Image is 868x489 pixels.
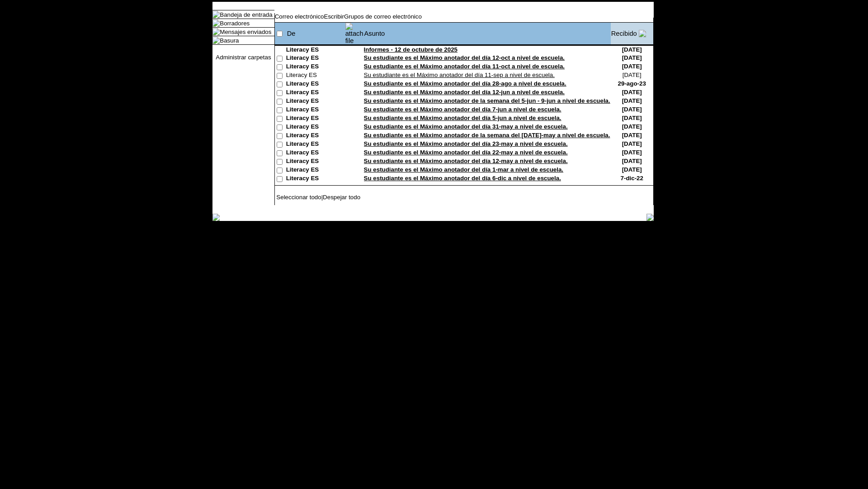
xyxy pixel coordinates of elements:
[286,175,345,183] td: Literacy ES
[618,80,646,87] nobr: 29-ago-23
[364,158,568,164] a: Su estudiante es el Máximo anotador del día 12-may a nivel de escuela.
[622,89,642,96] nobr: [DATE]
[364,149,568,156] a: Su estudiante es el Máximo anotador del día 22-may a nivel de escuela.
[286,132,345,140] td: Literacy ES
[286,158,345,166] td: Literacy ES
[286,140,345,149] td: Literacy ES
[364,30,385,37] a: Asunto
[364,80,566,87] a: Su estudiante es el Máximo anotador del día 28-ago a nivel de escuela.
[220,37,239,44] a: Basura
[212,28,220,35] img: folder_icon.gif
[286,89,345,97] td: Literacy ES
[275,13,324,20] a: Correo electrónico
[611,30,637,37] a: Recibido
[286,149,345,158] td: Literacy ES
[220,11,272,18] a: Bandeja de entrada
[286,166,345,175] td: Literacy ES
[286,123,345,132] td: Literacy ES
[286,106,345,115] td: Literacy ES
[622,149,642,156] nobr: [DATE]
[220,20,250,27] a: Borradores
[324,13,344,20] a: Escribir
[364,63,565,70] a: Su estudiante es el Máximo anotador del día 11-oct a nivel de escuela.
[287,30,296,37] a: De
[622,54,642,61] nobr: [DATE]
[622,115,642,121] nobr: [DATE]
[286,80,345,89] td: Literacy ES
[622,132,642,139] nobr: [DATE]
[345,23,363,44] img: attach file
[646,214,654,221] img: table_footer_right.gif
[216,54,271,61] a: Administrar carpetas
[364,123,568,130] a: Su estudiante es el Máximo anotador del día 31-may a nivel de escuela.
[364,106,561,113] a: Su estudiante es el Máximo anotador del día 7-jun a nivel de escuela.
[286,72,345,80] td: Literacy ES
[622,106,642,113] nobr: [DATE]
[286,115,345,123] td: Literacy ES
[286,46,345,54] td: Literacy ES
[622,63,642,70] nobr: [DATE]
[212,37,220,44] img: folder_icon.gif
[622,46,642,53] nobr: [DATE]
[364,97,610,104] a: Su estudiante es el Máximo anotador de la semana del 5-jun - 9-jun a nivel de escuela.
[220,29,271,35] a: Mensajes enviados
[276,194,321,201] a: Seleccionar todo
[623,72,642,78] nobr: [DATE]
[212,214,220,221] img: table_footer_left.gif
[364,89,565,96] a: Su estudiante es el Máximo anotador del día 12-jun a nivel de escuela.
[286,97,345,106] td: Literacy ES
[364,166,563,173] a: Su estudiante es el Máximo anotador del día 1-mar a nivel de escuela.
[286,63,345,72] td: Literacy ES
[622,158,642,164] nobr: [DATE]
[364,115,561,121] a: Su estudiante es el Máximo anotador del día 5-jun a nivel de escuela.
[364,72,555,78] a: Su estudiante es el Máximo anotador del día 11-sep a nivel de escuela.
[274,205,654,206] img: black_spacer.gif
[364,46,458,53] a: Informes - 12 de octubre de 2025
[621,175,643,182] nobr: 7-dic-22
[364,175,561,182] a: Su estudiante es el Máximo anotador del día 6-dic a nivel de escuela.
[212,19,220,27] img: folder_icon.gif
[212,11,220,18] img: folder_icon_pick.gif
[364,54,565,61] a: Su estudiante es el Máximo anotador del día 12-oct a nivel de escuela.
[622,140,642,147] nobr: [DATE]
[275,194,388,201] td: |
[364,132,610,139] a: Su estudiante es el Máximo anotador de la semana del [DATE]-may a nivel de escuela.
[622,123,642,130] nobr: [DATE]
[622,97,642,104] nobr: [DATE]
[364,140,568,147] a: Su estudiante es el Máximo anotador del día 23-may a nivel de escuela.
[639,30,646,37] img: arrow_down.gif
[286,54,345,63] td: Literacy ES
[622,166,642,173] nobr: [DATE]
[323,194,360,201] a: Despejar todo
[344,13,422,20] a: Grupos de correo electrónico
